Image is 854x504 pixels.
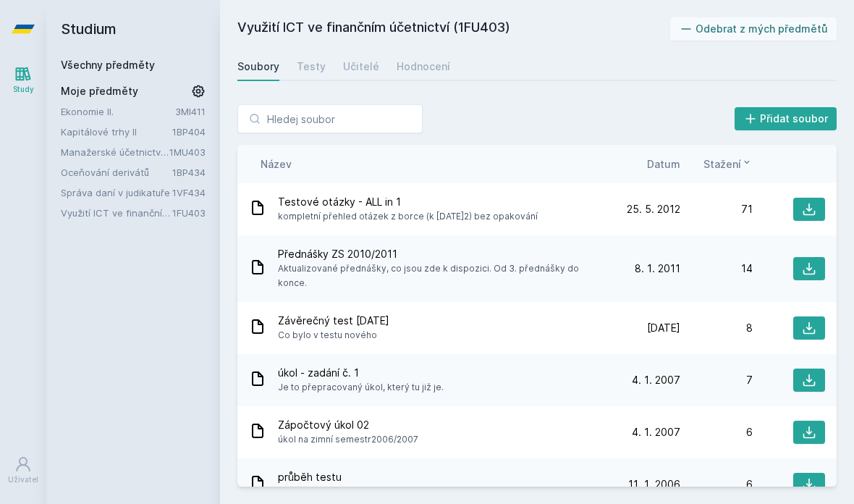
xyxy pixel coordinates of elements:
[8,474,38,485] div: Uživatel
[261,156,292,172] button: Název
[397,52,450,81] a: Hodnocení
[278,418,418,432] span: Zápočtový úkol 02
[61,104,175,119] a: Ekonomie II.
[635,261,680,276] span: 8. 1. 2011
[680,425,753,440] div: 6
[278,247,602,261] span: Přednášky ZS 2010/2011
[278,261,602,290] span: Aktualizované přednášky, co jsou zde k dispozici. Od 3. přednášky do konce.
[278,380,444,395] span: Je to přepracovaný úkol, který tu již je.
[680,261,753,276] div: 14
[278,470,342,484] span: průběh testu
[13,84,34,95] div: Study
[61,145,169,159] a: Manažerské účetnictví II.
[61,185,172,200] a: Správa daní v judikatuře
[703,156,753,172] button: Stažení
[61,125,172,139] a: Kapitálové trhy II
[61,165,172,180] a: Oceňování derivátů
[278,209,538,224] span: kompletní přehled otázek z borce (k [DATE]2) bez opakování
[237,59,279,74] div: Soubory
[680,373,753,387] div: 7
[343,59,379,74] div: Učitelé
[632,373,680,387] span: 4. 1. 2007
[297,59,326,74] div: Testy
[343,52,379,81] a: Učitelé
[680,202,753,217] div: 71
[237,17,670,41] h2: Využití ICT ve finančním účetnictví (1FU403)
[278,366,444,380] span: úkol - zadání č. 1
[61,206,172,220] a: Využití ICT ve finančním účetnictví
[647,156,680,172] button: Datum
[680,321,753,335] div: 8
[61,59,155,71] a: Všechny předměty
[670,17,837,41] button: Odebrat z mých předmětů
[703,156,741,172] span: Stažení
[627,202,680,217] span: 25. 5. 2012
[3,58,43,102] a: Study
[735,107,837,130] button: Přidat soubor
[278,314,389,328] span: Závěrečný test [DATE]
[172,187,206,198] a: 1VF434
[278,484,342,499] span: [DATE]
[172,207,206,219] a: 1FU403
[175,106,206,117] a: 3MI411
[278,432,418,447] span: úkol na zimní semestr2006/2007
[278,195,538,209] span: Testové otázky - ALL in 1
[278,328,389,343] span: Co bylo v testu nového
[237,52,279,81] a: Soubory
[628,477,680,492] span: 11. 1. 2006
[397,59,450,74] div: Hodnocení
[172,167,206,178] a: 1BP434
[680,477,753,492] div: 6
[172,126,206,138] a: 1BP404
[632,425,680,440] span: 4. 1. 2007
[237,104,423,133] input: Hledej soubor
[647,321,680,335] span: [DATE]
[297,52,326,81] a: Testy
[169,146,206,158] a: 1MU403
[3,448,43,492] a: Uživatel
[61,84,138,98] span: Moje předměty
